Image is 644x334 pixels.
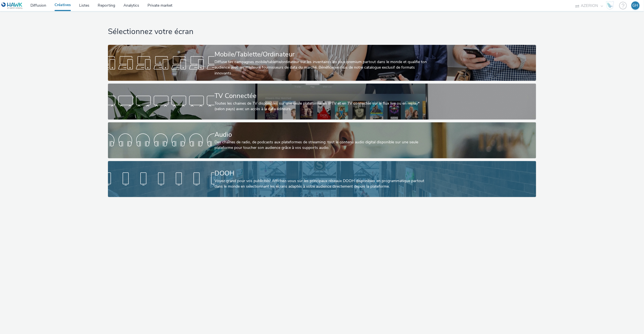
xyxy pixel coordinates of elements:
[108,45,536,81] a: Mobile/Tablette/OrdinateurDiffuse tes campagnes mobile/tablette/ordinateur sur les inventaires le...
[214,50,427,59] div: Mobile/Tablette/Ordinateur
[108,161,536,197] a: DOOHVoyez grand pour vos publicités! Affichez-vous sur les principaux réseaux DOOH disponibles en...
[214,101,427,112] div: Toutes les chaines de TV disponibles sur une seule plateforme en IPTV et en TV connectée sur le f...
[214,130,427,139] div: Audio
[214,59,427,76] div: Diffuse tes campagnes mobile/tablette/ordinateur sur les inventaires les plus premium partout dan...
[214,178,427,190] div: Voyez grand pour vos publicités! Affichez-vous sur les principaux réseaux DOOH disponibles en pro...
[214,91,427,101] div: TV Connectée
[1,2,23,9] img: undefined Logo
[108,122,536,158] a: AudioDes chaînes de radio, de podcasts aux plateformes de streaming: tout le contenu audio digita...
[606,1,616,10] a: Hawk Academy
[633,1,638,10] div: GH
[108,84,536,120] a: TV ConnectéeToutes les chaines de TV disponibles sur une seule plateforme en IPTV et en TV connec...
[214,139,427,151] div: Des chaînes de radio, de podcasts aux plateformes de streaming: tout le contenu audio digital dis...
[214,169,427,178] div: DOOH
[108,27,536,37] h1: Sélectionnez votre écran
[606,1,614,10] img: Hawk Academy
